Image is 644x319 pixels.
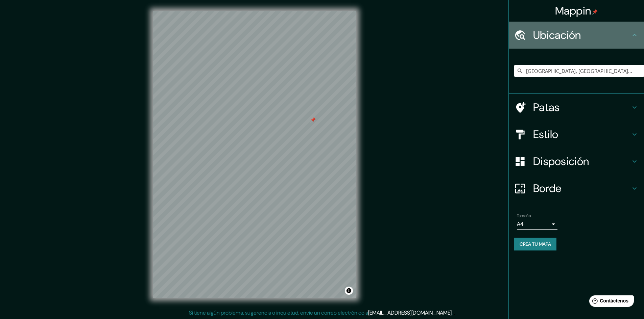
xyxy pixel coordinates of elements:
div: Disposición [509,148,644,175]
font: Estilo [533,127,558,141]
div: Estilo [509,121,644,148]
font: Tamaño [517,213,531,218]
font: . [452,309,453,316]
font: A4 [517,220,524,228]
font: Si tiene algún problema, sugerencia o inquietud, envíe un correo electrónico a [189,309,368,316]
canvas: Mapa [153,11,356,298]
font: . [454,309,455,316]
input: Elige tu ciudad o zona [514,65,644,77]
button: Crea tu mapa [514,238,556,250]
font: Borde [533,181,562,195]
iframe: Lanzador de widgets de ayuda [584,293,637,312]
div: A4 [517,219,557,230]
div: Borde [509,175,644,202]
font: . [453,309,454,316]
font: Mappin [555,4,591,18]
div: Ubicación [509,22,644,49]
button: Activar o desactivar atribución [345,287,353,295]
font: Patas [533,100,560,114]
font: Crea tu mapa [520,241,551,247]
font: Disposición [533,154,589,168]
div: Patas [509,94,644,121]
a: [EMAIL_ADDRESS][DOMAIN_NAME] [368,309,452,316]
img: pin-icon.png [592,9,598,15]
font: Ubicación [533,28,581,42]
